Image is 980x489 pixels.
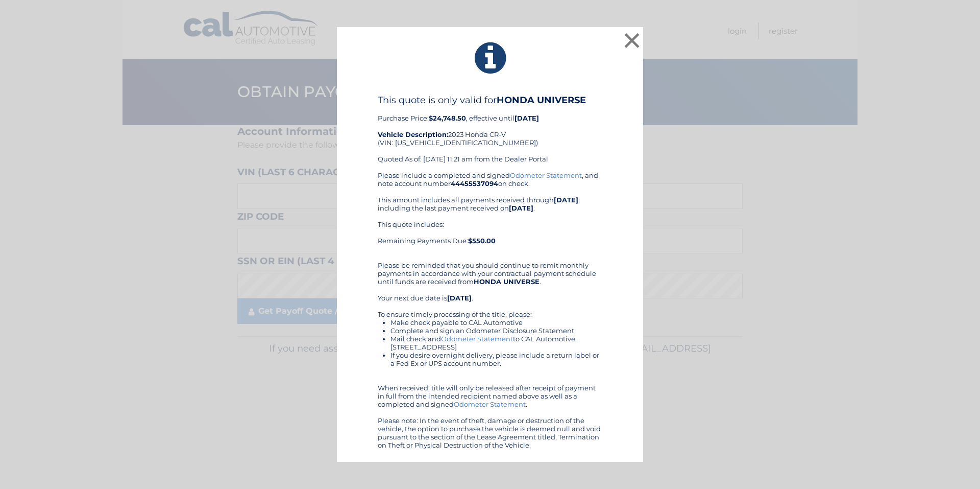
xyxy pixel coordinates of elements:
b: [DATE] [514,114,539,122]
li: Mail check and to CAL Automotive, [STREET_ADDRESS] [390,335,602,351]
b: $24,748.50 [429,114,466,122]
li: Make check payable to CAL Automotive [390,318,602,327]
b: [DATE] [509,204,533,212]
a: Odometer Statement [510,171,582,179]
b: $550.00 [468,237,496,245]
li: Complete and sign an Odometer Disclosure Statement [390,327,602,335]
a: Odometer Statement [454,400,526,408]
li: If you desire overnight delivery, please include a return label or a Fed Ex or UPS account number. [390,351,602,367]
h4: This quote is only valid for [378,95,602,106]
b: HONDA UNIVERSE [474,277,540,286]
b: HONDA UNIVERSE [497,95,586,106]
button: × [622,30,642,51]
div: Please include a completed and signed , and note account number on check. This amount includes al... [378,171,602,449]
b: [DATE] [554,196,578,204]
div: This quote includes: Remaining Payments Due: [378,220,602,253]
b: [DATE] [447,294,472,302]
a: Odometer Statement [441,335,513,343]
b: 44455537094 [451,179,498,188]
strong: Vehicle Description: [378,130,448,138]
div: Purchase Price: , effective until 2023 Honda CR-V (VIN: [US_VEHICLE_IDENTIFICATION_NUMBER]) Quote... [378,95,602,171]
